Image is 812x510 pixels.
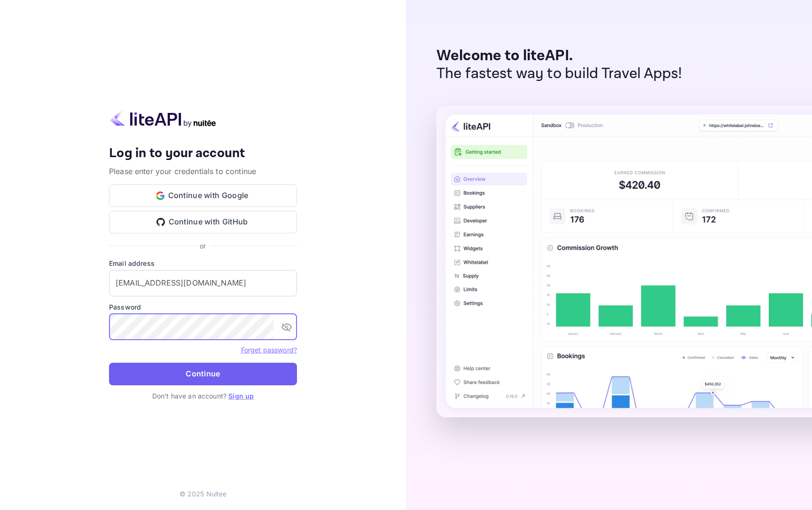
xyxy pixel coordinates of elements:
a: Sign up [228,392,254,400]
p: © 2025 Nuitee [180,489,227,499]
p: Welcome to liteAPI. [437,47,682,65]
h4: Log in to your account [109,145,297,162]
label: Email address [109,258,297,268]
img: liteapi [109,109,217,127]
button: Continue with GitHub [109,211,297,233]
p: The fastest way to build Travel Apps! [437,65,682,83]
button: toggle password visibility [277,318,296,336]
p: Please enter your credentials to continue [109,166,297,177]
p: Don't have an account? [109,391,297,401]
a: Forget password? [241,346,297,354]
p: or [200,241,206,251]
input: Enter your email address [109,270,297,296]
button: Continue [109,363,297,385]
button: Continue with Google [109,184,297,207]
a: Forget password? [241,345,297,354]
label: Password [109,302,297,312]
